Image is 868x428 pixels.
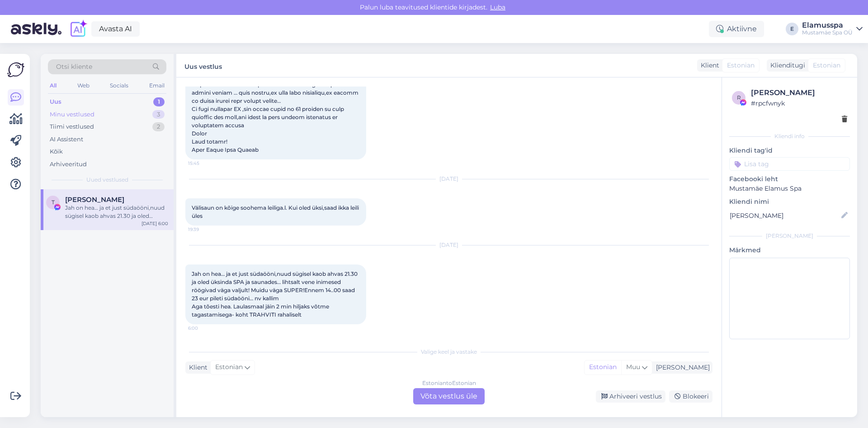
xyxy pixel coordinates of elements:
[50,110,94,119] div: Minu vestlused
[50,147,63,156] div: Kõik
[697,61,719,70] div: Klient
[152,122,165,131] div: 2
[802,29,853,36] div: Mustamäe Spa OÜ
[50,135,83,144] div: AI Assistent
[626,363,640,371] span: Muu
[108,80,130,91] div: Socials
[69,19,88,38] img: explore-ai
[487,3,508,11] span: Luba
[727,61,755,70] span: Estonian
[729,197,850,207] p: Kliendi nimi
[192,270,359,318] span: Jah on hea… ja et just südaööni,nuud sügisel kaob ahvas 21.30 ja oled üksinda SPA ja saunades… li...
[65,196,124,204] span: Terosmo Lindeta
[48,80,58,91] div: All
[185,363,208,372] div: Klient
[188,325,222,332] span: 6:00
[142,220,168,227] div: [DATE] 6:00
[729,132,850,140] div: Kliendi info
[185,175,712,183] div: [DATE]
[7,61,24,78] img: Askly Logo
[75,80,91,91] div: Web
[729,157,850,171] input: Lisa tag
[813,61,840,70] span: Estonian
[215,362,243,372] span: Estonian
[185,348,712,356] div: Valige keel ja vastake
[709,21,764,37] div: Aktiivne
[65,204,168,220] div: Jah on hea… ja et just südaööni,nuud sügisel kaob ahvas 21.30 ja oled üksinda SPA ja saunades… li...
[185,241,712,249] div: [DATE]
[585,361,621,374] div: Estonian
[729,245,850,255] p: Märkmed
[413,388,485,404] div: Võta vestlus üle
[56,62,92,72] span: Otsi kliente
[184,59,222,72] label: Uus vestlus
[802,22,853,29] div: Elamusspa
[669,390,712,403] div: Blokeeri
[751,87,847,98] div: [PERSON_NAME]
[52,199,55,206] span: T
[729,184,850,193] p: Mustamäe Elamus Spa
[652,363,710,372] div: [PERSON_NAME]
[802,22,863,36] a: ElamusspaMustamäe Spa OÜ
[50,160,87,169] div: Arhiveeritud
[729,146,850,155] p: Kliendi tag'id
[596,390,665,403] div: Arhiveeri vestlus
[730,211,840,221] input: Lisa nimi
[751,98,847,108] div: # rpcfwnyk
[188,226,222,233] span: 19:39
[147,80,166,91] div: Email
[50,97,61,106] div: Uus
[152,110,165,119] div: 3
[86,176,128,184] span: Uued vestlused
[767,61,805,70] div: Klienditugi
[422,379,476,387] div: Estonian to Estonian
[729,174,850,184] p: Facebooki leht
[188,160,222,167] span: 15:45
[153,97,165,106] div: 1
[50,122,94,131] div: Tiimi vestlused
[729,232,850,240] div: [PERSON_NAME]
[786,23,798,35] div: E
[192,204,360,219] span: Välisaun on kõige soohema leiliga.l. Kui oled üksi,saad ikka leili üles
[91,21,140,37] a: Avasta AI
[737,94,741,101] span: r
